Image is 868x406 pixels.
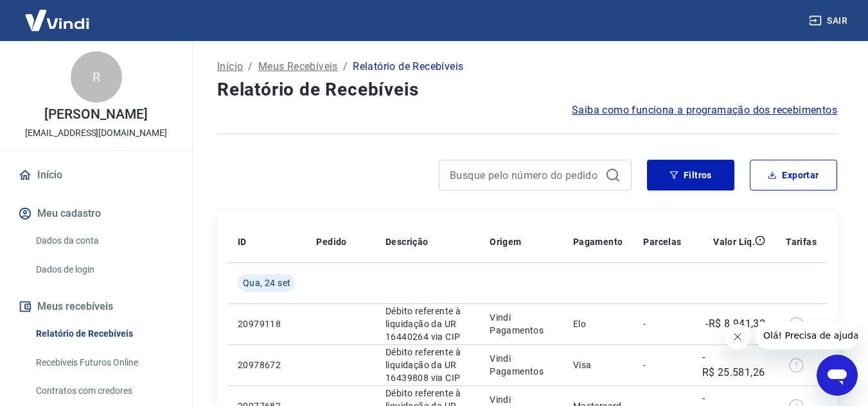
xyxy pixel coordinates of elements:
iframe: Fechar mensagem [725,324,750,350]
p: ID [238,235,247,248]
iframe: Botão para abrir a janela de mensagens [817,355,858,396]
p: 20979118 [238,317,296,330]
iframe: Mensagem da empresa [756,321,858,350]
p: Elo [573,317,623,330]
button: Sair [806,9,853,33]
a: Dados de login [31,257,177,283]
span: Qua, 24 set [243,276,290,289]
button: Exportar [750,160,837,190]
p: Descrição [385,235,429,248]
p: Vindi Pagamentos [490,311,553,337]
p: [EMAIL_ADDRESS][DOMAIN_NAME] [25,126,167,140]
p: Débito referente à liquidação da UR 16440264 via CIP [385,305,469,343]
p: -R$ 8.941,32 [705,316,765,332]
button: Meus recebíveis [15,292,177,321]
a: Relatório de Recebíveis [31,321,177,347]
p: / [343,59,348,74]
button: Filtros [647,160,734,190]
a: Início [15,161,177,189]
p: Tarifas [786,235,817,248]
a: Contratos com credores [31,378,177,404]
a: Dados da conta [31,228,177,254]
input: Busque pelo número do pedido [450,165,600,185]
p: [PERSON_NAME] [44,108,147,121]
p: Origem [490,235,521,248]
a: Meus Recebíveis [258,59,338,74]
p: / [248,59,252,74]
a: Início [217,59,243,74]
img: Vindi [15,1,99,40]
p: Vindi Pagamentos [490,352,553,378]
button: Meu cadastro [15,199,177,228]
p: Visa [573,359,623,371]
a: Saiba como funciona a programação dos recebimentos [572,103,837,118]
p: Débito referente à liquidação da UR 16439808 via CIP [385,346,469,384]
p: 20978672 [238,359,296,371]
span: Olá! Precisa de ajuda? [8,9,108,19]
p: Valor Líq. [713,235,755,248]
p: - [643,359,681,371]
h4: Relatório de Recebíveis [217,77,837,103]
p: - [643,317,681,330]
p: Relatório de Recebíveis [353,59,463,74]
div: R [71,51,122,103]
a: Recebíveis Futuros Online [31,350,177,376]
p: -R$ 25.581,26 [702,350,766,380]
p: Pedido [316,235,346,248]
p: Parcelas [643,235,681,248]
p: Pagamento [573,235,623,248]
